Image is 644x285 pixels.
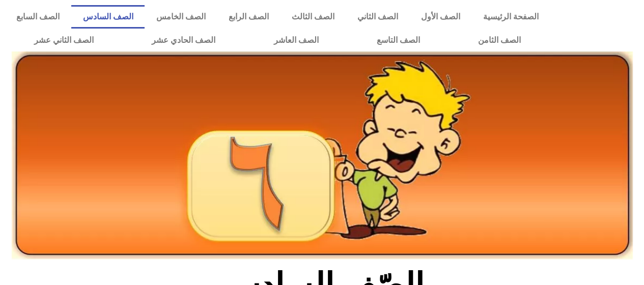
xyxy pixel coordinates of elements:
[346,5,409,29] a: الصف الثاني
[123,29,244,52] a: الصف الحادي عشر
[145,5,217,29] a: الصف الخامس
[409,5,471,29] a: الصف الأول
[245,29,348,52] a: الصف العاشر
[280,5,346,29] a: الصف الثالث
[471,5,550,29] a: الصفحة الرئيسية
[5,5,71,29] a: الصف السابع
[71,5,145,29] a: الصف السادس
[348,29,449,52] a: الصف التاسع
[5,29,123,52] a: الصف الثاني عشر
[217,5,280,29] a: الصف الرابع
[449,29,550,52] a: الصف الثامن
